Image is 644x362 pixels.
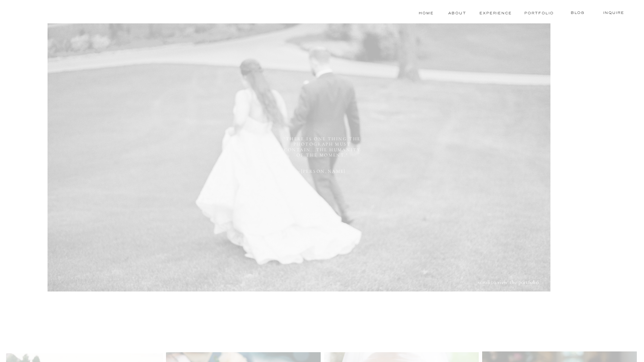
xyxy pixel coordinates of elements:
[283,136,361,178] h2: "there is one thing the photograph must contain...the humanity of the moment." -[PERSON_NAME]
[524,10,553,16] a: Portfolio
[601,10,627,16] a: Inquire
[464,279,552,288] h1: scroll to view the portfolio
[418,10,435,16] a: Home
[563,10,592,16] a: blog
[448,10,465,16] a: About
[479,10,512,16] a: experience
